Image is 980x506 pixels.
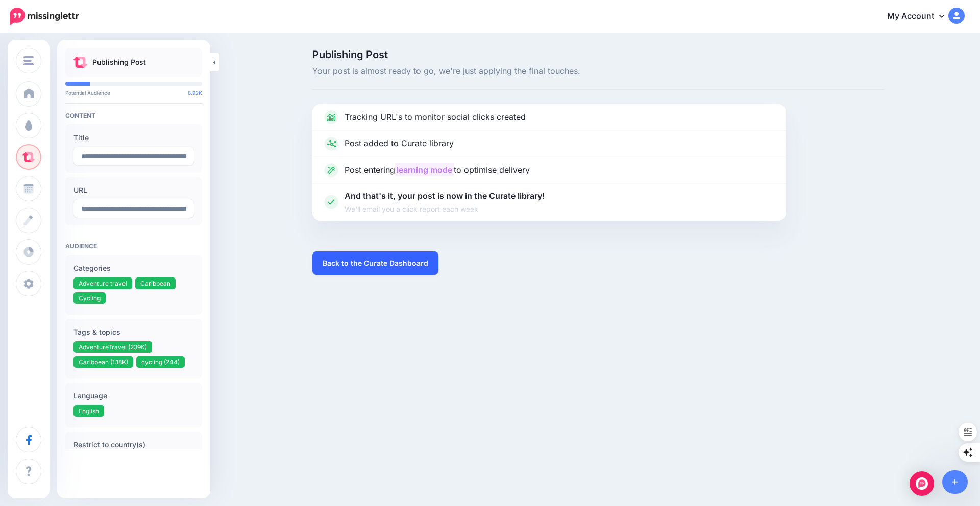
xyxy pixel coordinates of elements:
div: Open Intercom Messenger [910,471,934,496]
span: Your post is almost ready to go, we're just applying the final touches. [312,65,884,78]
p: And that's it, your post is now in the Curate library! [345,190,545,215]
span: 8.92K [188,90,202,96]
span: English [79,407,99,415]
p: Post entering to optimise delivery [345,164,530,177]
p: Post added to Curate library [345,137,454,150]
span: We'll email you a click report each week [345,203,545,215]
label: URL [73,184,194,196]
label: Title [73,132,194,144]
img: curate.png [73,57,87,68]
a: My Account [877,4,965,29]
img: Missinglettr [10,8,79,25]
label: Language [73,390,194,402]
label: Restrict to country(s) [73,439,194,451]
p: Potential Audience [65,90,202,96]
span: cycling (244) [141,358,180,366]
span: Caribbean (1.18K) [79,358,128,366]
span: Adventure travel [79,280,127,287]
mark: learning mode [395,163,454,176]
img: menu.png [23,56,34,65]
h4: Content [65,112,202,119]
span: Publishing Post [312,49,884,60]
label: Tags & topics [73,326,194,338]
a: Back to the Curate Dashboard [312,251,438,275]
span: Cycling [79,294,101,302]
h4: Audience [65,242,202,250]
label: Categories [73,262,194,274]
span: AdventureTravel (239K) [79,343,147,351]
p: Tracking URL's to monitor social clicks created [345,111,526,124]
p: Publishing Post [92,56,146,68]
span: Caribbean [140,280,170,287]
